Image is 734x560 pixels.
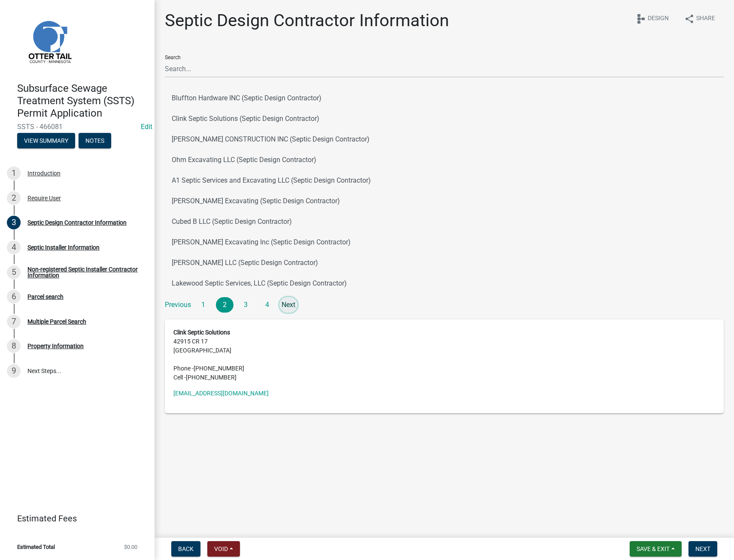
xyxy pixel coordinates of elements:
[165,273,724,294] button: Lakewood Septic Services, LLC (Septic Design Contractor)
[17,9,82,73] img: Otter Tail County, Minnesota
[165,129,724,150] button: [PERSON_NAME] CONSTRUCTION INC (Septic Design Contractor)
[194,365,244,372] span: [PHONE_NUMBER]
[7,510,141,527] a: Estimated Fees
[165,88,724,108] button: Bluffton Hardware INC (Septic Design Contractor)
[165,297,724,313] nav: Page navigation
[165,108,724,129] button: Clink Septic Solutions (Septic Design Contractor)
[17,544,55,550] span: Estimated Total
[677,10,722,27] button: shareShare
[165,150,724,170] button: Ohm Excavating LLC (Septic Design Contractor)
[173,390,269,397] a: [EMAIL_ADDRESS][DOMAIN_NAME]
[27,244,100,250] div: Septic Installer Information
[165,10,449,31] h1: Septic Design Contractor Information
[207,541,240,557] button: Void
[27,319,86,325] div: Multiple Parcel Search
[636,14,646,24] i: schema
[7,315,21,328] div: 7
[695,545,710,552] span: Next
[27,294,64,300] div: Parcel search
[258,297,276,313] a: 4
[237,297,255,313] a: 3
[27,266,141,278] div: Non-registered Septic Installer Contractor Information
[7,364,21,378] div: 9
[7,216,21,229] div: 3
[7,241,21,254] div: 4
[637,545,670,552] span: Save & Exit
[27,220,127,226] div: Septic Design Contractor Information
[7,265,21,279] div: 5
[17,123,137,131] span: SSTS - 466081
[17,82,148,119] h4: Subsurface Sewage Treatment System (SSTS) Permit Application
[7,191,21,205] div: 2
[27,170,61,176] div: Introduction
[186,374,237,381] span: [PHONE_NUMBER]
[165,211,724,232] button: Cubed B LLC (Septic Design Contractor)
[165,232,724,253] button: [PERSON_NAME] Excavating Inc (Septic Design Contractor)
[165,191,724,211] button: [PERSON_NAME] Excavating (Septic Design Contractor)
[629,10,676,27] button: schemaDesign
[79,138,111,145] wm-modal-confirm: Notes
[648,14,669,24] span: Design
[173,374,186,381] abbr: Cell -
[279,297,297,313] a: Next
[27,343,84,349] div: Property Information
[684,14,695,24] i: share
[194,297,212,313] a: 1
[165,170,724,191] button: A1 Septic Services and Excavating LLC (Septic Design Contractor)
[141,123,152,131] wm-modal-confirm: Edit Application Number
[17,138,75,145] wm-modal-confirm: Summary
[27,195,61,201] div: Require User
[141,123,152,131] a: Edit
[696,14,715,24] span: Share
[124,544,137,550] span: $0.00
[173,365,194,372] abbr: Phone -
[7,290,21,304] div: 6
[178,545,194,552] span: Back
[173,328,715,382] address: 42915 CR 17 [GEOGRAPHIC_DATA]
[7,339,21,353] div: 8
[689,541,717,557] button: Next
[165,253,724,273] button: [PERSON_NAME] LLC (Septic Design Contractor)
[165,60,724,78] input: Search...
[79,133,111,148] button: Notes
[214,545,228,552] span: Void
[173,329,230,336] strong: Clink Septic Solutions
[216,297,234,313] a: 2
[171,541,200,557] button: Back
[7,166,21,180] div: 1
[165,297,191,313] a: Previous
[630,541,682,557] button: Save & Exit
[17,133,75,148] button: View Summary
